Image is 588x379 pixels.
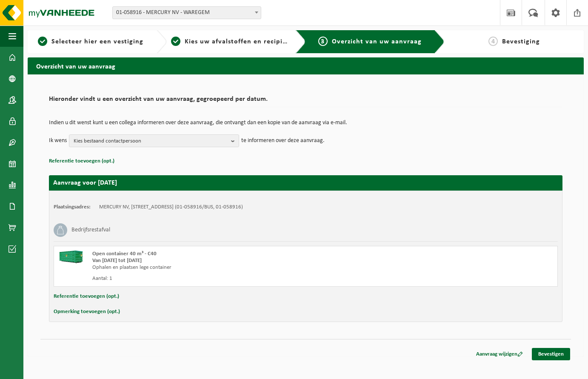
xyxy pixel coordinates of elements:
button: Opmerking toevoegen (opt.) [54,306,120,317]
span: Kies bestaand contactpersoon [74,135,228,148]
a: 2Kies uw afvalstoffen en recipiënten [171,37,289,47]
span: 1 [38,37,47,46]
p: Indien u dit wenst kunt u een collega informeren over deze aanvraag, die ontvangt dan een kopie v... [49,120,562,126]
button: Referentie toevoegen (opt.) [54,291,119,302]
p: Ik wens [49,134,67,147]
button: Kies bestaand contactpersoon [69,134,239,147]
a: Bevestigen [532,348,570,360]
span: Selecteer hier een vestiging [51,38,143,45]
a: 1Selecteer hier een vestiging [32,37,150,47]
span: Overzicht van uw aanvraag [332,38,422,45]
span: 01-058916 - MERCURY NV - WAREGEM [112,6,261,19]
div: Ophalen en plaatsen lege container [92,264,340,271]
strong: Plaatsingsadres: [54,204,91,210]
span: 2 [171,37,180,46]
td: MERCURY NV, [STREET_ADDRESS] (01-058916/BUS, 01-058916) [99,204,243,211]
span: 4 [488,37,498,46]
span: Bevestiging [502,38,540,45]
img: HK-XC-40-GN-00.png [58,251,84,263]
span: 01-058916 - MERCURY NV - WAREGEM [113,7,261,19]
h2: Overzicht van uw aanvraag [28,57,584,74]
strong: Aanvraag voor [DATE] [53,180,117,186]
p: te informeren over deze aanvraag. [241,134,325,147]
div: Aantal: 1 [92,275,340,282]
span: Kies uw afvalstoffen en recipiënten [185,38,302,45]
span: Open container 40 m³ - C40 [92,251,157,256]
strong: Van [DATE] tot [DATE] [92,258,142,263]
span: 3 [318,37,328,46]
button: Referentie toevoegen (opt.) [49,156,114,167]
a: Aanvraag wijzigen [470,348,529,360]
h3: Bedrijfsrestafval [71,223,110,237]
h2: Hieronder vindt u een overzicht van uw aanvraag, gegroepeerd per datum. [49,96,562,107]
